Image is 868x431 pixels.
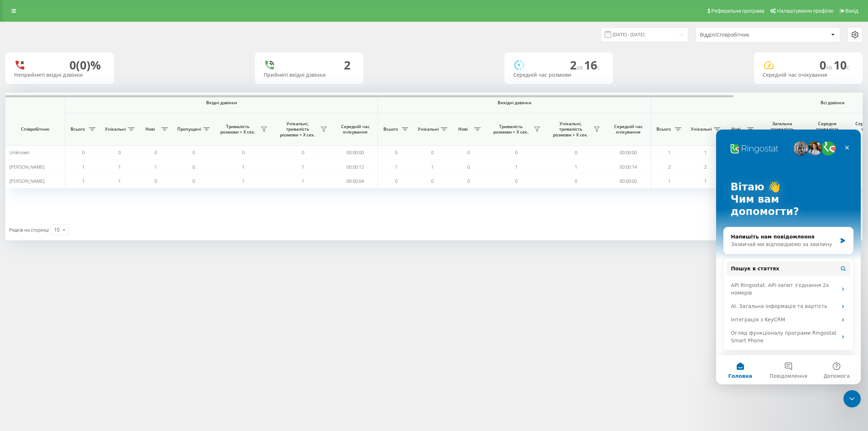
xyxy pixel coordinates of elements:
span: 0 [575,178,577,184]
div: 0 (0)% [69,58,101,72]
span: Налаштування профілю [777,8,833,14]
span: 10 [834,57,850,73]
span: 0 [154,149,157,156]
span: Рядків на сторінці [9,227,49,233]
span: c [847,63,850,71]
span: [PERSON_NAME] [9,178,44,184]
span: Вихідні дзвінки [395,100,634,106]
td: 00:00:12 [333,160,378,174]
div: Відділ/Співробітник [700,32,786,38]
span: 0 [82,149,85,156]
span: Всього [655,126,673,132]
span: 2 [704,164,707,170]
div: Середній час очікування [763,72,854,78]
div: Середній час розмови [513,72,604,78]
span: 0 [467,149,470,156]
span: Загальна тривалість розмови [765,121,799,138]
span: 2 [668,164,671,170]
span: Всього [382,126,400,132]
span: 1 [302,164,304,170]
span: 0 [575,149,577,156]
span: Середній час очікування [611,124,645,135]
span: 1 [118,178,121,184]
span: 1 [82,178,85,184]
span: Унікальні [691,126,712,132]
span: 1 [515,164,518,170]
span: Тривалість розмови > Х сек. [217,124,259,135]
td: 00:00:00 [333,145,378,160]
span: 0 [302,149,304,156]
span: 1 [704,149,707,156]
span: 1 [704,178,707,184]
span: 0 [820,57,834,73]
span: 1 [242,164,244,170]
td: 00:00:00 [606,174,651,188]
span: хв [576,63,584,71]
span: 0 [118,149,121,156]
span: Нові [141,126,159,132]
span: Унікальні, тривалість розмови > Х сек. [277,121,318,138]
span: Середня тривалість розмови [810,121,844,138]
span: 0 [395,178,397,184]
span: [PERSON_NAME] [9,164,44,170]
td: 00:00:00 [606,145,651,160]
span: Всього [69,126,87,132]
span: 0 [467,178,470,184]
span: Нові [454,126,472,132]
span: Пропущені [177,126,201,132]
td: 00:00:14 [606,160,651,174]
span: 1 [82,164,85,170]
span: 0 [515,149,518,156]
span: 1 [154,164,157,170]
span: Співробітник [12,126,59,132]
span: 0 [431,178,434,184]
span: Вхідні дзвінки [84,100,359,106]
span: 1 [668,178,671,184]
span: Unknown [9,149,30,156]
span: 0 [242,149,244,156]
td: 00:00:04 [333,174,378,188]
span: 0 [467,164,470,170]
span: 1 [242,178,244,184]
span: Унікальні, тривалість розмови > Х сек. [550,121,591,138]
span: Реферальна програма [711,8,765,14]
div: 10 [54,226,60,233]
span: 1 [668,149,671,156]
span: 0 [515,178,518,184]
span: 0 [395,149,397,156]
span: Середній час очікування [338,124,372,135]
span: Унікальні [418,126,439,132]
span: 0 [431,149,434,156]
div: Прийняті вхідні дзвінки [264,72,355,78]
span: c [597,63,600,71]
span: 1 [395,164,397,170]
span: 16 [584,57,600,73]
span: Тривалість розмови > Х сек. [490,124,532,135]
span: 2 [570,57,584,73]
span: 1 [118,164,121,170]
div: Неприйняті вхідні дзвінки [14,72,105,78]
span: Унікальні [105,126,126,132]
